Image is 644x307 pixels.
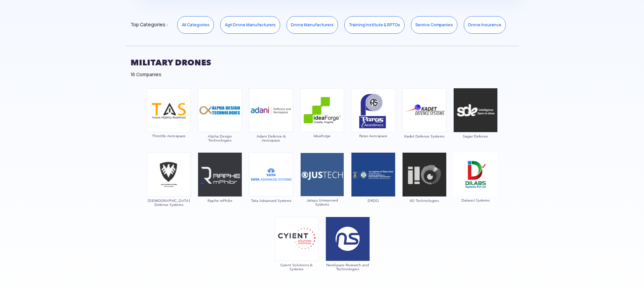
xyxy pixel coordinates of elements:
a: Kadet Defence Systems [402,107,447,138]
a: Drone Manufacturers [287,16,338,34]
span: Adani Defence & Aerospace [249,134,293,142]
a: Adani Defence & Aerospace [249,107,293,142]
span: Alpha Design Technologies [198,134,242,142]
img: ic_throttle.png [147,88,191,132]
span: Raphe mPhibr [198,198,242,203]
span: Sagar Defence [453,134,498,138]
a: Drone Insurance [464,16,506,34]
img: ic_DRDO1.png [351,152,395,197]
span: Throttle Aerospace [147,134,191,138]
img: ic_Adani%20Defence%20&%20Aerospace.png [249,88,293,132]
div: 16 Companies [130,71,514,78]
img: img_datasol.png [454,153,497,196]
img: ic_ideaforge.png [300,88,344,132]
a: Datasol Systems [453,171,498,202]
img: ic_Alpha%20Design%20Technologies.png [198,88,242,132]
img: ic_Sagar%20Defence.png [453,88,498,132]
a: Sagar Defence [453,107,498,138]
img: ic_paras.png [351,88,395,132]
span: IdeaForge [300,134,344,138]
a: Raphe mPhibr [198,171,242,203]
span: Tata Advanced Systems [249,198,293,203]
a: DRDO [351,171,395,203]
a: Training Institute & RPTOs [344,16,405,34]
img: ic_Kadet%20Defence%20Systems.png [402,88,447,132]
img: ic_IIO%20Technologies.png [402,152,447,197]
span: IIO Technologies [402,198,447,203]
a: Throttle Aerospace [147,107,191,138]
img: ic_Cyient%20Solutions%20&%20Systems.png [274,217,319,261]
span: [DEMOGRAPHIC_DATA] Defence Systems [147,198,191,207]
span: Kadet Defence Systems [402,134,447,138]
img: ic_Tata%20Advanced%20Systems.png [249,152,293,197]
a: IdeaForge [300,107,344,138]
a: NewSpace Research and Technologies [326,236,370,271]
a: IIO Technologies [402,171,447,203]
span: Cyient Solutions & Systems [274,263,319,271]
a: Cyient Solutions & Systems [274,236,319,271]
img: ic_Veda%20Defence%20Systems.png [147,152,191,197]
img: ic_jatayu.png [300,153,344,196]
span: Datasol Systems [453,198,498,202]
span: DRDO [351,198,395,203]
span: NewSpace Research and Technologies [326,263,370,271]
h2: Military Drones [130,54,514,71]
span: Paras Aerospace [351,134,395,138]
a: Tata Advanced Systems [249,171,293,203]
span: Jatayu Unmanned Systems [300,198,344,206]
a: Paras Aerospace [351,107,395,138]
a: Jatayu Unmanned Systems [300,171,344,206]
a: Agri Drone Manufacturers [220,16,280,34]
a: All Categories [177,16,214,34]
a: Alpha Design Technologies [198,107,242,142]
img: ic_NewSpace%20Research%20and%20Technologies.png [326,217,370,261]
span: Top Categories : [130,19,168,30]
a: Service Companies [411,16,457,34]
img: ic_Raphe%20mPhibr.png [198,152,242,197]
